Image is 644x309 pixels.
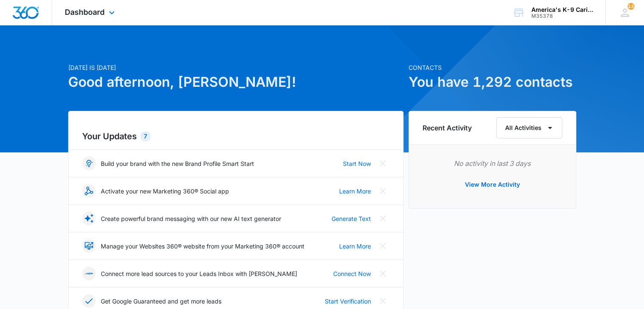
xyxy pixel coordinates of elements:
p: Activate your new Marketing 360® Social app [101,187,229,196]
p: Build your brand with the new Brand Profile Smart Start [101,159,254,168]
p: Contacts [409,63,576,72]
button: Close [376,184,390,198]
a: Generate Text [332,214,371,223]
p: [DATE] is [DATE] [68,63,404,72]
p: Create powerful brand messaging with our new AI text generator [101,214,281,223]
div: notifications count [627,3,634,10]
h1: Good afternoon, [PERSON_NAME]! [68,72,404,92]
h2: Your Updates [82,130,390,143]
div: 7 [140,131,151,141]
h1: You have 1,292 contacts [409,72,576,92]
a: Learn More [339,242,371,251]
p: Connect more lead sources to your Leads Inbox with [PERSON_NAME] [101,269,297,278]
button: Close [376,212,390,225]
span: Dashboard [65,8,105,17]
p: Get Google Guaranteed and get more leads [101,297,221,306]
p: Manage your Websites 360® website from your Marketing 360® account [101,242,304,251]
button: All Activities [496,117,562,138]
button: Close [376,157,390,170]
button: Close [376,239,390,253]
div: account name [531,6,593,13]
div: account id [531,13,593,19]
a: Learn More [339,187,371,196]
span: 13 [627,3,634,10]
a: Start Verification [325,297,371,306]
button: View More Activity [456,174,528,195]
a: Connect Now [333,269,371,278]
button: Close [376,267,390,280]
a: Start Now [343,159,371,168]
button: Close [376,294,390,308]
p: No activity in last 3 days [423,158,562,168]
h6: Recent Activity [423,123,472,133]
